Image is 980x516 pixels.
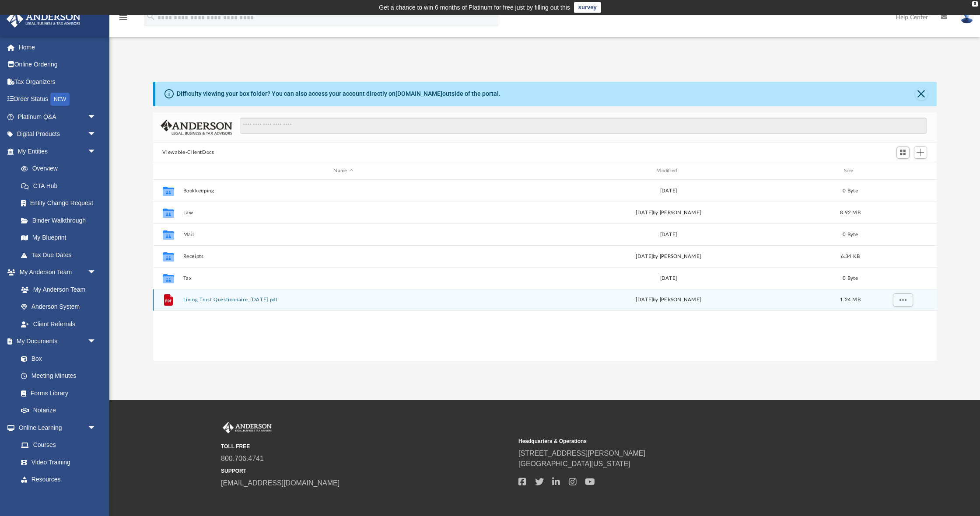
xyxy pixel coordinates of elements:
[12,160,109,178] a: Overview
[162,149,214,157] button: Viewable-ClientDocs
[182,167,504,175] div: Name
[12,246,109,264] a: Tax Due Dates
[518,437,810,445] small: Headquarters & Operations
[12,453,101,471] a: Video Training
[843,276,858,281] span: 0 Byte
[507,167,829,175] div: Modified
[183,275,504,281] button: Tax
[12,212,109,229] a: Binder Walkthrough
[12,281,101,298] a: My Anderson Team
[12,471,105,488] a: Resources
[146,12,156,21] i: search
[915,88,927,100] button: Close
[518,460,630,467] a: [GEOGRAPHIC_DATA][US_STATE]
[12,298,105,316] a: Anderson System
[508,253,829,261] div: [DATE] by [PERSON_NAME]
[6,38,109,56] a: Home
[12,195,109,212] a: Entity Change Request
[221,479,339,487] a: [EMAIL_ADDRESS][DOMAIN_NAME]
[840,297,861,302] span: 1.24 MB
[395,90,442,97] a: [DOMAIN_NAME]
[508,209,829,217] div: [DATE] by [PERSON_NAME]
[183,297,504,303] button: Living Trust Questionnaire_[DATE].pdf
[871,167,933,175] div: id
[87,333,105,351] span: arrow_drop_down
[12,177,109,195] a: CTA Hub
[183,188,504,194] button: Bookkeeping
[508,296,829,304] div: [DATE] by [PERSON_NAME]
[221,467,512,475] small: SUPPORT
[87,143,105,160] span: arrow_drop_down
[843,232,858,237] span: 0 Byte
[508,275,829,282] div: [DATE]
[6,73,109,91] a: Tax Organizers
[6,126,109,143] a: Digital Productsarrow_drop_down
[6,419,105,436] a: Online Learningarrow_drop_down
[157,167,178,175] div: id
[379,2,570,13] div: Get a chance to win 6 months of Platinum for free just by filling out this
[87,419,105,437] span: arrow_drop_down
[6,108,109,126] a: Platinum Q&Aarrow_drop_down
[12,229,105,247] a: My Blueprint
[50,93,70,106] div: NEW
[4,10,83,28] img: Anderson Advisors Platinum Portal
[892,293,913,307] button: More options
[972,1,978,7] div: close
[843,188,858,193] span: 0 Byte
[118,17,129,23] a: menu
[87,126,105,143] span: arrow_drop_down
[221,422,273,433] img: Anderson Advisors Platinum Portal
[833,167,868,175] div: Size
[518,450,645,457] a: [STREET_ADDRESS][PERSON_NAME]
[183,210,504,216] button: Law
[508,187,829,195] div: [DATE]
[221,455,264,462] a: 800.706.4741
[508,231,829,239] div: [DATE]
[153,180,937,361] div: grid
[87,108,105,126] span: arrow_drop_down
[12,384,101,402] a: Forms Library
[87,264,105,282] span: arrow_drop_down
[960,11,973,24] img: User Pic
[6,333,105,350] a: My Documentsarrow_drop_down
[12,350,101,367] a: Box
[6,91,109,108] a: Order StatusNEW
[240,118,927,134] input: Search files and folders
[6,264,105,281] a: My Anderson Teamarrow_drop_down
[12,402,105,419] a: Notarize
[12,315,105,333] a: Client Referrals
[896,146,910,159] button: Switch to Grid View
[12,367,105,385] a: Meeting Minutes
[118,12,129,23] i: menu
[177,89,500,98] div: Difficulty viewing your box folder? You can also access your account directly on outside of the p...
[6,143,109,160] a: My Entitiesarrow_drop_down
[840,254,860,259] span: 6.34 KB
[183,254,504,259] button: Receipts
[840,210,861,215] span: 8.92 MB
[183,232,504,237] button: Mail
[914,146,927,159] button: Add
[12,436,105,454] a: Courses
[574,2,601,13] a: survey
[6,56,109,73] a: Online Ordering
[221,443,512,450] small: TOLL FREE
